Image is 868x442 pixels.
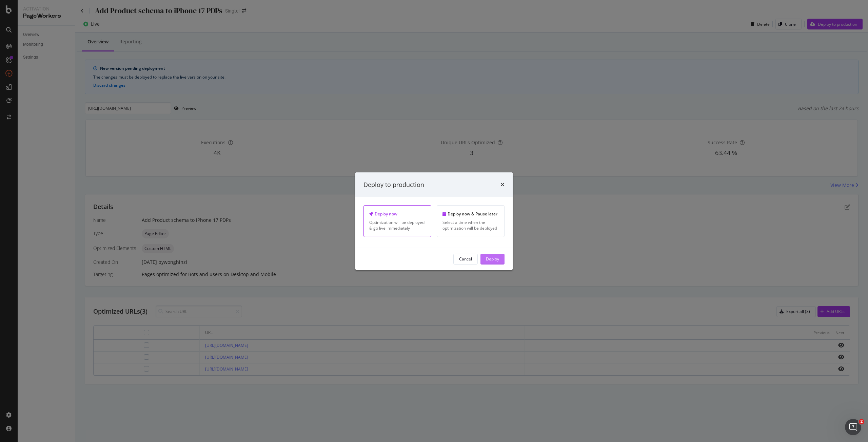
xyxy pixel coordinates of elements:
div: Optimization will be deployed & go live immediately [369,219,426,231]
button: Deploy [480,254,505,265]
div: Deploy now & Pause later [442,211,499,217]
div: modal [355,172,513,270]
div: Deploy to production [363,180,424,189]
div: Deploy now [369,211,426,217]
div: Cancel [459,256,472,262]
iframe: Intercom live chat [845,419,861,435]
div: Deploy [486,256,499,262]
button: Cancel [453,254,478,265]
div: Select a time when the optimization will be deployed [442,219,499,231]
span: 2 [859,419,864,424]
div: times [500,180,505,189]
